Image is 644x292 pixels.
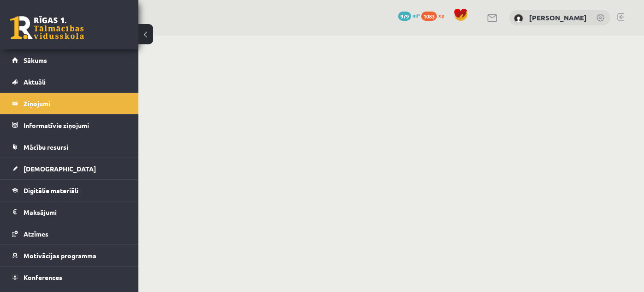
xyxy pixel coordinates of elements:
a: Informatīvie ziņojumi [12,115,127,136]
span: [DEMOGRAPHIC_DATA] [24,164,96,173]
a: Aktuāli [12,71,127,92]
span: 979 [398,12,411,21]
a: Mācību resursi [12,136,127,158]
span: mP [412,12,420,19]
a: Ziņojumi [12,93,127,114]
a: Sākums [12,49,127,71]
span: 1083 [421,12,437,21]
legend: Informatīvie ziņojumi [24,115,127,136]
a: 979 mP [398,12,420,19]
a: Konferences [12,267,127,288]
img: Gregors Pauliņš [514,14,523,23]
span: Sākums [24,56,47,64]
span: Mācību resursi [24,143,68,151]
span: Motivācijas programma [24,251,96,260]
span: Konferences [24,273,62,281]
a: Motivācijas programma [12,245,127,266]
legend: Maksājumi [24,201,127,223]
a: [PERSON_NAME] [529,13,587,22]
a: Maksājumi [12,201,127,223]
span: xp [438,12,444,19]
a: Digitālie materiāli [12,180,127,201]
span: Atzīmes [24,230,48,238]
legend: Ziņojumi [24,93,127,114]
a: [DEMOGRAPHIC_DATA] [12,158,127,179]
a: Atzīmes [12,223,127,244]
span: Digitālie materiāli [24,186,78,195]
a: Rīgas 1. Tālmācības vidusskola [10,16,84,39]
a: 1083 xp [421,12,449,19]
span: Aktuāli [24,78,46,86]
